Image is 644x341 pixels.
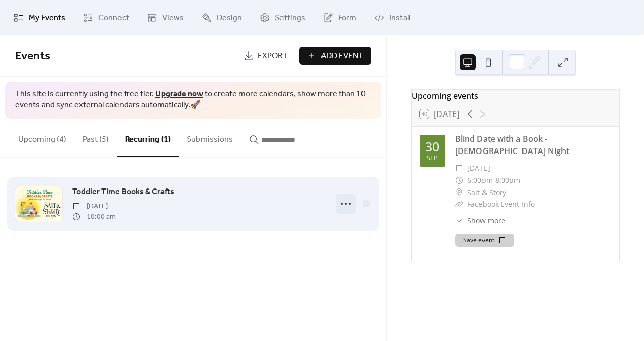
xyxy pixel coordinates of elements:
span: [DATE] [72,201,116,212]
span: My Events [29,12,65,24]
span: This site is currently using the free tier. to create more calendars, show more than 10 events an... [15,89,371,111]
a: Design [194,4,250,31]
button: Save event [455,234,514,247]
div: ​ [455,198,463,210]
a: Export [236,47,295,65]
button: Upcoming (4) [10,119,74,156]
a: Upgrade now [155,86,203,102]
div: ​ [455,162,463,174]
span: Add Event [321,50,364,62]
span: Show more [467,215,505,226]
a: Blind Date with a Book - [DEMOGRAPHIC_DATA] Night [455,133,569,157]
div: Upcoming events [412,90,619,102]
div: ​ [455,186,463,199]
span: 8:00pm [495,174,520,186]
span: Connect [98,12,129,24]
span: - [493,174,495,186]
span: Settings [275,12,305,24]
span: 10:00 am [72,212,116,222]
button: Submissions [179,119,241,156]
button: Recurring (1) [117,119,179,157]
span: Design [217,12,242,24]
button: Past (5) [74,119,117,156]
span: Install [389,12,410,24]
span: Toddler Time Books & Crafts [72,186,174,198]
span: Views [162,12,184,24]
a: Form [315,4,364,31]
a: Views [139,4,191,31]
a: My Events [6,4,73,31]
span: [DATE] [467,162,490,174]
button: Add Event [299,47,371,65]
a: Settings [252,4,313,31]
span: Salt & Story [467,186,506,199]
a: Install [367,4,418,31]
div: ​ [455,215,463,226]
div: 30 [425,140,439,153]
span: Events [15,45,50,67]
span: Form [338,12,356,24]
a: Toddler Time Books & Crafts [72,185,174,199]
span: 6:00pm [467,174,493,186]
span: Export [258,50,288,62]
div: ​ [455,174,463,186]
a: Connect [75,4,137,31]
button: ​Show more [455,215,505,226]
div: Sep [427,155,438,162]
a: Facebook Event Info [467,199,535,209]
